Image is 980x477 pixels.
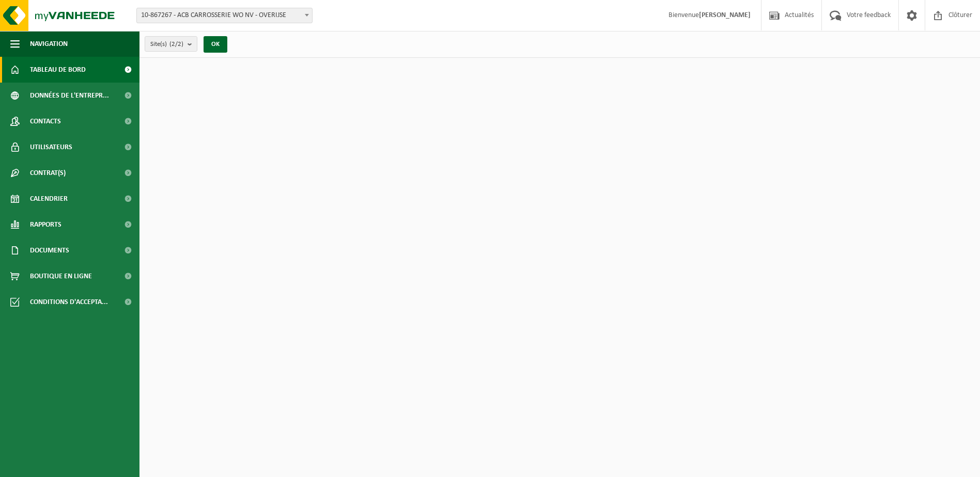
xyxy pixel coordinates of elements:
span: Contacts [30,108,61,134]
span: 10-867267 - ACB CARROSSERIE WO NV - OVERIJSE [137,8,312,23]
span: Rapports [30,212,61,237]
span: Données de l'entrepr... [30,83,109,108]
span: Boutique en ligne [30,263,92,289]
span: Site(s) [150,37,183,52]
button: Site(s)(2/2) [145,36,197,52]
span: Contrat(s) [30,160,66,186]
button: OK [204,36,227,53]
span: Documents [30,237,69,263]
strong: [PERSON_NAME] [699,11,751,19]
span: Conditions d'accepta... [30,289,108,315]
span: Calendrier [30,186,68,212]
span: 10-867267 - ACB CARROSSERIE WO NV - OVERIJSE [136,8,313,23]
span: Utilisateurs [30,134,72,160]
span: Tableau de bord [30,57,86,83]
count: (2/2) [169,41,183,47]
span: Navigation [30,31,68,57]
